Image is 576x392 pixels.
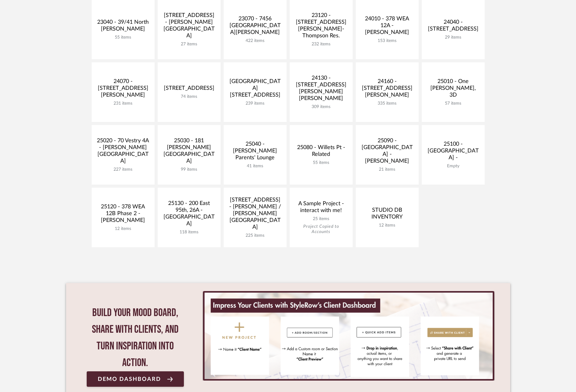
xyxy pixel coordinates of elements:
[87,305,184,371] div: Build your mood board, share with clients, and turn inspiration into action.
[427,19,480,35] div: 24040 - [STREET_ADDRESS]
[361,223,414,228] div: 12 items
[97,101,150,106] div: 231 items
[295,160,348,165] div: 55 items
[295,144,348,160] div: 25080 - Willets Pt - Related
[205,293,492,379] img: StyleRow_Client_Dashboard_Banner__1_.png
[361,38,414,44] div: 153 items
[427,101,480,106] div: 57 items
[163,12,216,42] div: [STREET_ADDRESS] - [PERSON_NAME][GEOGRAPHIC_DATA]
[97,226,150,231] div: 12 items
[163,137,216,167] div: 25030 - 181 [PERSON_NAME][GEOGRAPHIC_DATA]
[361,78,414,101] div: 24160 - [STREET_ADDRESS][PERSON_NAME]
[361,207,414,223] div: STUDIO DB INVENTORY
[361,137,414,167] div: 25090 - [GEOGRAPHIC_DATA] - [PERSON_NAME]
[229,15,282,38] div: 23070 - 7456 [GEOGRAPHIC_DATA][PERSON_NAME]
[229,101,282,106] div: 239 items
[97,35,150,40] div: 55 items
[98,376,161,382] span: Demo Dashboard
[295,42,348,47] div: 232 items
[295,200,348,216] div: A Sample Project - interact with me!
[295,75,348,104] div: 24130 - [STREET_ADDRESS][PERSON_NAME][PERSON_NAME]
[163,42,216,47] div: 27 items
[97,137,150,167] div: 25020 - 70 Vestry 4A - [PERSON_NAME][GEOGRAPHIC_DATA]
[361,167,414,172] div: 21 items
[163,230,216,235] div: 118 items
[87,371,184,387] a: Demo Dashboard
[229,38,282,44] div: 422 items
[361,101,414,106] div: 335 items
[97,78,150,101] div: 24070 - [STREET_ADDRESS][PERSON_NAME]
[163,200,216,230] div: 25130 - 200 East 95th, 26A - [GEOGRAPHIC_DATA]
[295,224,348,235] div: Project Copied to Accounts
[97,203,150,226] div: 25120 - 378 WEA 12B Phase 2 - [PERSON_NAME]
[427,78,480,101] div: 25010 - One [PERSON_NAME], 3D
[97,167,150,172] div: 227 items
[229,141,282,164] div: 25040 - [PERSON_NAME] Parents' Lounge
[295,216,348,222] div: 25 items
[202,291,495,381] div: 0
[163,94,216,99] div: 74 items
[97,19,150,35] div: 23040 - 39/41 North [PERSON_NAME]
[229,78,282,101] div: [GEOGRAPHIC_DATA][STREET_ADDRESS]
[427,141,480,164] div: 25100 - [GEOGRAPHIC_DATA] -
[229,197,282,233] div: [STREET_ADDRESS] - [PERSON_NAME] / [PERSON_NAME][GEOGRAPHIC_DATA]
[295,12,348,42] div: 23120 - [STREET_ADDRESS][PERSON_NAME]-Thompson Res.
[295,104,348,110] div: 309 items
[163,167,216,172] div: 99 items
[163,85,216,94] div: [STREET_ADDRESS]
[427,35,480,40] div: 29 items
[229,233,282,238] div: 225 items
[361,15,414,38] div: 24010 - 378 WEA 12A - [PERSON_NAME]
[229,164,282,169] div: 41 items
[427,164,480,169] div: Empty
